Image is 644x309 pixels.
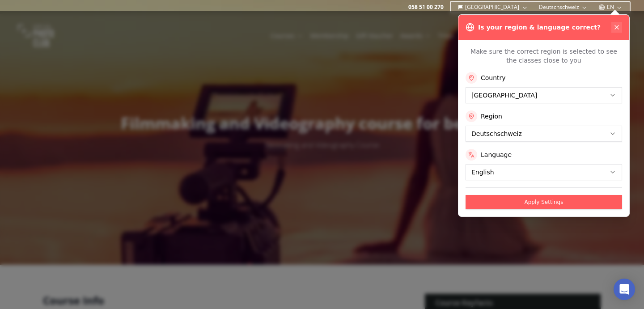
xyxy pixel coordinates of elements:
button: Apply Settings [466,195,622,209]
button: EN [595,2,626,13]
label: Country [481,73,506,82]
a: 058 51 00 270 [408,4,444,11]
label: Language [481,150,512,159]
h3: Is your region & language correct? [478,23,601,32]
div: Open Intercom Messenger [614,279,635,300]
button: Deutschschweiz [535,2,591,13]
p: Make sure the correct region is selected to see the classes close to you [466,47,622,65]
button: [GEOGRAPHIC_DATA] [454,2,532,13]
label: Region [481,112,502,121]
